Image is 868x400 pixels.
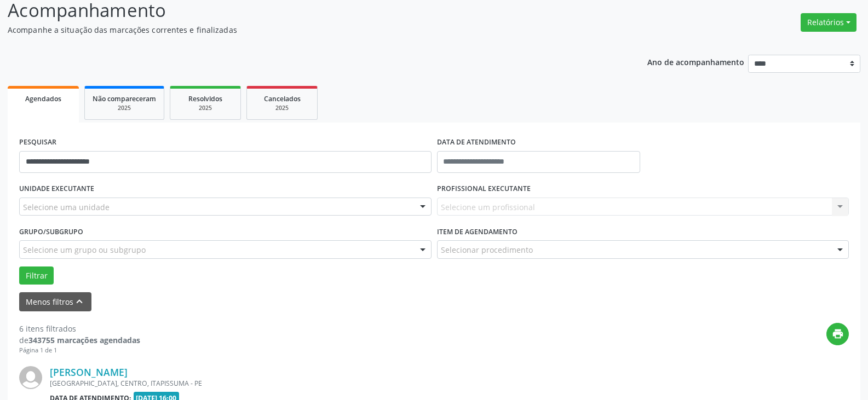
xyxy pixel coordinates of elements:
[647,55,744,68] p: Ano de acompanhamento
[178,104,233,112] div: 2025
[19,223,83,240] label: Grupo/Subgrupo
[19,181,94,198] label: UNIDADE EXECUTANTE
[50,379,685,388] div: [GEOGRAPHIC_DATA], CENTRO, ITAPISSUMA - PE
[19,292,91,311] button: Menos filtroskeyboard_arrow_up
[255,104,309,112] div: 2025
[441,244,533,256] span: Selecionar procedimento
[437,134,516,151] label: DATA DE ATENDIMENTO
[19,134,56,151] label: PESQUISAR
[19,334,140,346] div: de
[73,295,85,308] i: keyboard_arrow_up
[8,24,605,36] p: Acompanhe a situação das marcações correntes e finalizadas
[437,181,531,198] label: PROFISSIONAL EXECUTANTE
[826,323,849,345] button: print
[28,335,140,345] strong: 343755 marcações agendadas
[93,94,156,103] span: Não compareceram
[188,94,222,103] span: Resolvidos
[93,104,156,112] div: 2025
[23,201,110,213] span: Selecione uma unidade
[50,366,128,378] a: [PERSON_NAME]
[801,13,856,32] button: Relatórios
[264,94,301,103] span: Cancelados
[19,323,140,334] div: 6 itens filtrados
[23,244,146,256] span: Selecione um grupo ou subgrupo
[832,328,844,340] i: print
[437,223,518,240] label: Item de agendamento
[25,94,61,103] span: Agendados
[19,266,54,285] button: Filtrar
[19,366,42,389] img: img
[19,346,140,355] div: Página 1 de 1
